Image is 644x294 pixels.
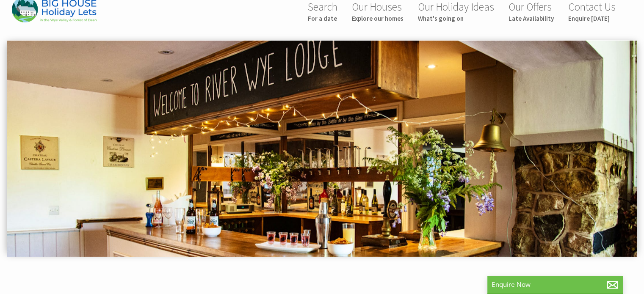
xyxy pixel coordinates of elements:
[418,14,494,22] small: What's going on
[568,14,616,22] small: Enquire [DATE]
[509,14,554,22] small: Late Availability
[308,14,337,22] small: For a date
[492,280,619,289] p: Enquire Now
[352,14,404,22] small: Explore our homes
